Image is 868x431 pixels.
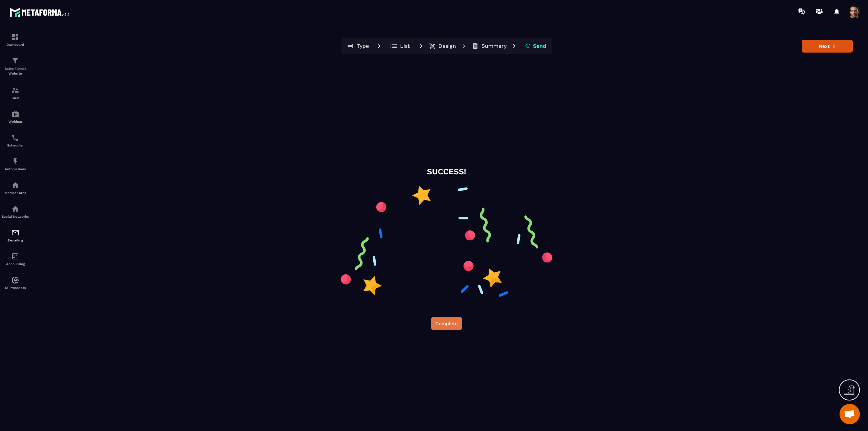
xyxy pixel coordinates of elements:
[427,39,458,53] button: Design
[400,43,410,50] p: List
[2,143,29,147] p: Scheduler
[802,40,853,53] button: Next
[481,43,507,50] p: Summary
[2,223,29,247] a: emailemailE-mailing
[2,120,29,123] p: Webinar
[11,181,19,189] img: automations
[533,43,546,50] p: Send
[427,166,466,177] p: SUCCESS!
[470,39,509,53] button: Summary
[2,200,29,223] a: social-networksocial-networkSocial Networks
[520,39,551,53] button: Send
[2,167,29,171] p: Automations
[11,33,19,41] img: formation
[11,252,19,260] img: accountant
[2,176,29,200] a: automationsautomationsMember area
[2,238,29,242] p: E-mailing
[2,247,29,271] a: accountantaccountantAccounting
[2,52,29,81] a: formationformationSales Funnel Website
[2,129,29,152] a: schedulerschedulerScheduler
[357,43,369,50] p: Type
[2,43,29,46] p: Dashboard
[2,191,29,195] p: Member area
[2,96,29,100] p: CRM
[11,205,19,213] img: social-network
[2,262,29,266] p: Accounting
[11,157,19,165] img: automations
[2,66,29,76] p: Sales Funnel Website
[11,276,19,284] img: automations
[11,134,19,142] img: scheduler
[840,404,860,424] div: Open chat
[11,86,19,94] img: formation
[431,317,462,330] button: Complete
[9,6,71,18] img: logo
[11,229,19,237] img: email
[2,152,29,176] a: automationsautomationsAutomations
[2,215,29,218] p: Social Networks
[2,286,29,290] p: IA Prospects
[11,110,19,118] img: automations
[385,39,415,53] button: List
[438,43,456,50] p: Design
[343,39,373,53] button: Type
[11,57,19,65] img: formation
[2,81,29,105] a: formationformationCRM
[2,28,29,52] a: formationformationDashboard
[2,105,29,129] a: automationsautomationsWebinar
